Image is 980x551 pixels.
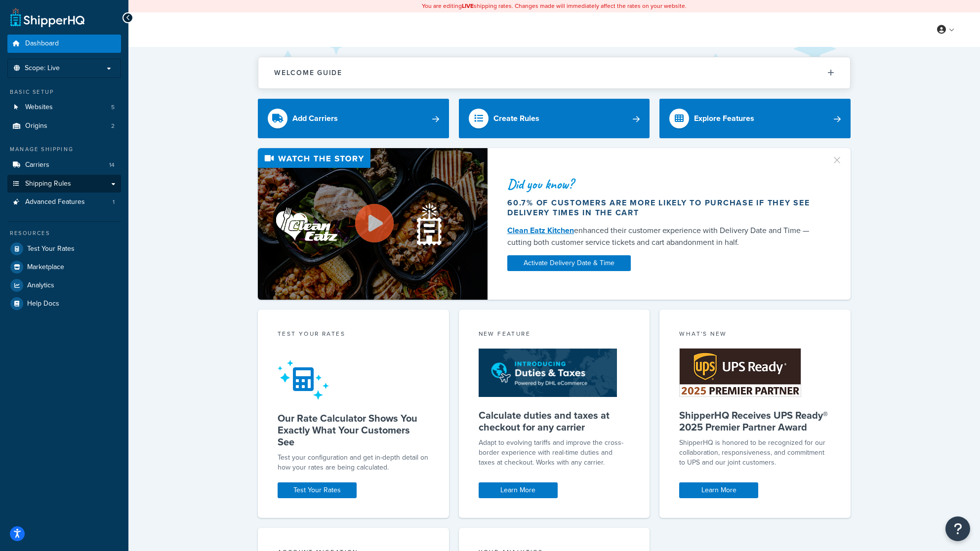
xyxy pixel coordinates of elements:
span: Scope: Live [25,64,60,73]
h2: Welcome Guide [274,69,342,77]
a: Learn More [679,482,758,498]
div: Basic Setup [7,88,121,96]
li: Advanced Features [7,193,121,211]
span: 14 [109,161,115,169]
a: Add Carriers [258,99,449,138]
span: Websites [25,103,53,112]
a: Marketplace [7,258,121,276]
a: Learn More [479,482,558,498]
span: Help Docs [27,300,59,308]
span: Test Your Rates [27,245,75,253]
a: Help Docs [7,295,121,313]
span: Carriers [25,161,49,169]
a: Explore Features [659,99,851,138]
span: 1 [113,198,115,206]
li: Origins [7,117,121,135]
a: Dashboard [7,35,121,53]
button: Welcome Guide [258,57,850,88]
h5: Our Rate Calculator Shows You Exactly What Your Customers See [278,412,429,448]
p: ShipperHQ is honored to be recognized for our collaboration, responsiveness, and commitment to UP... [679,438,831,468]
div: enhanced their customer experience with Delivery Date and Time — cutting both customer service ti... [507,225,819,248]
a: Carriers14 [7,156,121,174]
span: 5 [111,103,115,112]
a: Test Your Rates [7,240,121,258]
span: Origins [25,122,47,130]
a: Activate Delivery Date & Time [507,255,631,271]
p: Adapt to evolving tariffs and improve the cross-border experience with real-time duties and taxes... [479,438,630,468]
span: Shipping Rules [25,180,71,188]
span: Advanced Features [25,198,85,206]
a: Create Rules [459,99,650,138]
span: 2 [111,122,115,130]
div: Resources [7,229,121,237]
a: Websites5 [7,98,121,117]
li: Websites [7,98,121,117]
h5: ShipperHQ Receives UPS Ready® 2025 Premier Partner Award [679,409,831,433]
div: What's New [679,329,831,341]
button: Open Resource Center [945,516,970,541]
div: Explore Features [694,112,754,125]
div: Test your rates [278,329,429,341]
a: Origins2 [7,117,121,135]
div: New Feature [479,329,630,341]
a: Analytics [7,276,121,294]
div: Manage Shipping [7,145,121,154]
div: Create Rules [493,112,539,125]
a: Shipping Rules [7,175,121,193]
div: Add Carriers [292,112,338,125]
li: Carriers [7,156,121,174]
b: LIVE [462,1,474,10]
h5: Calculate duties and taxes at checkout for any carrier [479,409,630,433]
a: Test Your Rates [278,482,357,498]
a: Clean Eatz Kitchen [507,225,574,236]
div: 60.7% of customers are more likely to purchase if they see delivery times in the cart [507,198,819,218]
span: Analytics [27,281,54,290]
a: Advanced Features1 [7,193,121,211]
span: Marketplace [27,263,64,272]
img: Video thumbnail [258,148,488,300]
span: Dashboard [25,39,59,48]
div: Did you know? [507,177,819,191]
div: Test your configuration and get in-depth detail on how your rates are being calculated. [278,453,429,472]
